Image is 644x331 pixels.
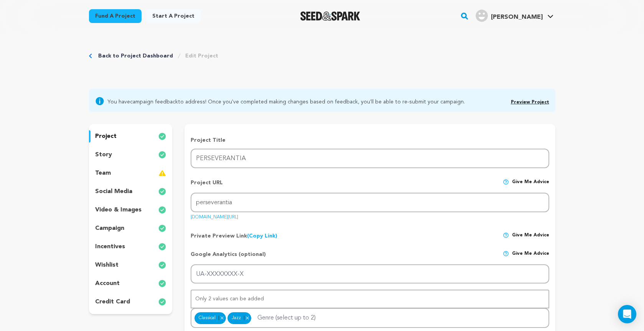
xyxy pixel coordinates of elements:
input: UA-XXXXXXXX-X [191,264,549,284]
button: social media [89,185,173,198]
img: user.png [476,10,488,22]
input: Genre (select up to 2) [253,310,332,323]
p: project [95,132,117,141]
div: Breadcrumb [89,52,218,60]
img: help-circle.svg [503,251,509,257]
button: Remove item: 11295 [244,316,250,320]
button: video & images [89,204,173,216]
a: campaign feedback [130,99,178,105]
span: Give me advice [512,232,549,240]
p: Project Title [191,136,549,144]
div: Vadim N.'s Profile [476,10,543,22]
span: [PERSON_NAME] [491,14,543,20]
img: check-circle-full.svg [158,187,166,196]
p: Project URL [191,179,223,193]
p: Google Analytics (optional) [191,251,266,264]
span: You have to address! Once you've completed making changes based on feedback, you'll be able to re... [107,97,465,106]
img: help-circle.svg [503,232,509,238]
img: check-circle-full.svg [158,297,166,306]
p: account [95,279,120,288]
img: check-circle-full.svg [158,205,166,215]
input: Project URL [191,193,549,212]
img: check-circle-full.svg [158,224,166,233]
button: credit card [89,296,173,308]
a: Fund a project [89,9,142,23]
a: [DOMAIN_NAME][URL] [191,212,238,220]
input: Project Name [191,149,549,168]
a: Preview Project [511,100,549,105]
p: Private Preview Link [191,232,277,240]
a: (Copy Link) [247,233,277,239]
img: check-circle-full.svg [158,150,166,159]
a: Start a project [146,9,201,23]
a: Vadim N.'s Profile [474,8,555,22]
button: team [89,167,173,179]
div: Classical [194,312,226,324]
button: campaign [89,222,173,234]
p: social media [95,187,132,196]
img: check-circle-full.svg [158,261,166,270]
p: campaign [95,224,124,233]
span: Vadim N.'s Profile [474,8,555,24]
img: check-circle-full.svg [158,279,166,288]
button: incentives [89,241,173,253]
p: wishlist [95,261,119,270]
div: Only 2 values can be added [191,290,548,308]
button: account [89,277,173,290]
button: Remove item: 11280 [219,316,225,320]
a: Back to Project Dashboard [98,52,173,60]
p: video & images [95,205,142,215]
div: Jazz [227,312,251,324]
img: check-circle-full.svg [158,242,166,251]
div: Open Intercom Messenger [618,305,636,323]
span: Give me advice [512,179,549,193]
img: warning-full.svg [158,169,166,178]
p: team [95,169,111,178]
p: story [95,150,112,159]
button: project [89,130,173,143]
p: incentives [95,242,125,251]
img: check-circle-full.svg [158,132,166,141]
a: Seed&Spark Homepage [300,11,361,21]
button: wishlist [89,259,173,271]
span: Give me advice [512,251,549,264]
img: Seed&Spark Logo Dark Mode [300,11,361,21]
a: Edit Project [185,52,218,60]
p: credit card [95,297,130,306]
button: story [89,149,173,161]
img: help-circle.svg [503,179,509,185]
